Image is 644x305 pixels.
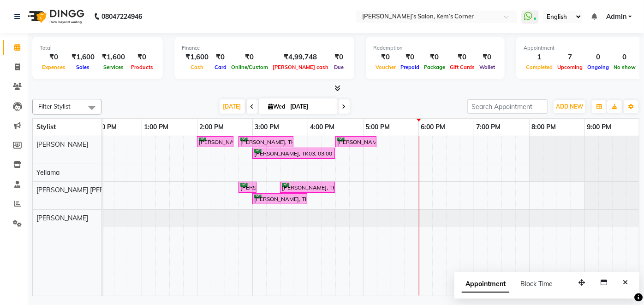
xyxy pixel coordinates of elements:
span: Package [422,64,447,70]
div: ₹0 [212,52,229,63]
a: 2:00 PM [197,121,227,134]
div: ₹0 [129,52,155,63]
span: Ongoing [585,64,611,70]
span: Upcoming [555,64,585,70]
span: Voucher [373,64,398,70]
button: ADD NEW [554,100,585,113]
div: [PERSON_NAME], TK02, 04:30 PM-05:15 PM, [DEMOGRAPHIC_DATA] hair cut with ([PERSON_NAME]) [336,138,376,146]
span: [PERSON_NAME] cash [270,64,331,70]
div: [PERSON_NAME], TK01, 02:00 PM-02:40 PM, Haircut - [DEMOGRAPHIC_DATA] Hair Cut ([PERSON_NAME]) [198,138,233,146]
div: 0 [585,52,611,63]
a: 5:00 PM [364,121,393,134]
div: ₹0 [422,52,447,63]
span: Expenses [40,64,68,70]
button: Close [619,276,632,290]
div: ₹1,600 [68,52,98,63]
span: Due [332,64,346,70]
span: Prepaid [398,64,422,70]
div: Appointment [524,44,638,52]
div: ₹0 [229,52,270,63]
div: ₹0 [398,52,422,63]
span: [DATE] [220,99,245,114]
span: Admin [606,12,626,22]
span: [PERSON_NAME] [PERSON_NAME] [36,186,142,194]
span: Wallet [477,64,497,70]
div: ₹0 [331,52,347,63]
div: [PERSON_NAME], TK01, 03:00 PM-04:00 PM, Pedicure - Signature [253,195,306,203]
div: 0 [611,52,638,63]
div: ₹1,600 [98,52,129,63]
a: 4:00 PM [308,121,337,134]
div: [PERSON_NAME], TK03, 03:00 PM-04:30 PM, Global - Inoa - Below Shoulder [253,149,334,158]
a: 8:00 PM [530,121,559,134]
div: ₹0 [40,52,68,63]
span: Services [101,64,126,70]
span: Card [212,64,229,70]
input: Search Appointment [467,99,548,114]
span: Yellama [36,168,60,177]
input: 2025-09-03 [288,100,334,114]
span: Products [129,64,155,70]
div: Redemption [373,44,497,52]
span: Appointment [462,276,509,293]
span: Filter Stylist [38,103,71,110]
div: ₹0 [477,52,497,63]
div: 1 [524,52,555,63]
div: [PERSON_NAME], TK02, 03:30 PM-04:30 PM, Massages - HeadmassagewithWash- Anylength [281,183,334,192]
span: Completed [524,64,555,70]
a: 3:00 PM [253,121,282,134]
a: 9:00 PM [585,121,614,134]
span: ADD NEW [556,103,583,110]
span: Wed [266,103,288,110]
div: ₹0 [447,52,477,63]
span: Online/Custom [229,64,270,70]
b: 08047224946 [101,4,142,29]
div: ₹4,99,748 [270,52,331,63]
div: 7 [555,52,585,63]
div: Total [40,44,155,52]
span: [PERSON_NAME] [36,140,88,149]
span: No show [611,64,638,70]
a: 1:00 PM [142,121,171,134]
span: [PERSON_NAME] [36,214,88,222]
span: Gift Cards [447,64,477,70]
div: ₹1,600 [182,52,212,63]
span: Block Time [520,280,553,288]
a: 6:00 PM [419,121,448,134]
div: [PERSON_NAME], TK01, 02:45 PM-03:05 PM, Men's [PERSON_NAME] [239,183,256,192]
span: Sales [74,64,92,70]
span: Cash [188,64,206,70]
div: Finance [182,44,347,52]
div: ₹0 [373,52,398,63]
img: logo [24,4,87,29]
a: 7:00 PM [474,121,503,134]
span: Stylist [36,123,56,131]
div: [PERSON_NAME], TK01, 02:45 PM-03:45 PM, Global - Inoa - Men's global color [239,138,292,146]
